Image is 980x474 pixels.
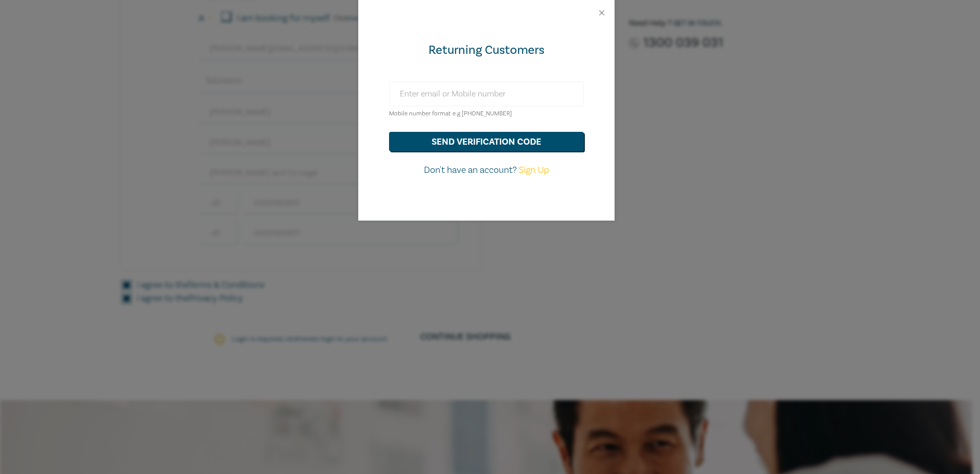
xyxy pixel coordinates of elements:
[389,82,584,106] input: Enter email or Mobile number
[389,110,512,117] small: Mobile number format e.g [PHONE_NUMBER]
[389,42,584,58] div: Returning Customers
[597,8,606,17] button: Close
[389,132,584,151] button: send verification code
[519,164,549,176] a: Sign Up
[389,164,584,177] p: Don't have an account?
